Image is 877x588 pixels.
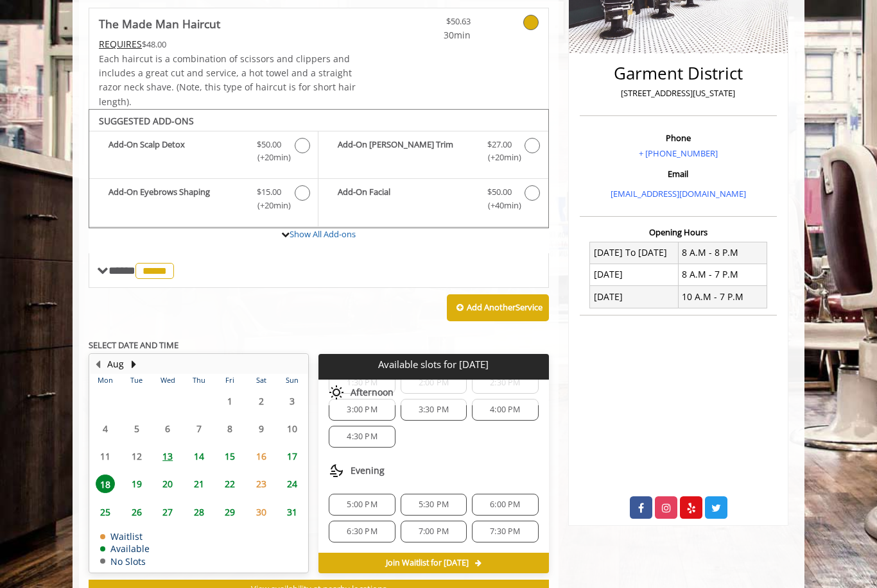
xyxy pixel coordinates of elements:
[252,503,271,521] span: 30
[678,242,767,264] td: 8 A.M - 8 P.M
[158,475,177,493] span: 20
[245,470,276,498] td: Select day23
[480,151,518,164] span: (+20min )
[99,53,356,108] span: Each haircut is a combination of scissors and clippers and includes a great cut and service, a ho...
[109,138,244,165] b: Add-On Scalp Detox
[467,301,543,313] b: Add Another Service
[590,264,679,285] td: [DATE]
[92,357,103,371] button: Previous Month
[325,138,541,168] label: Add-On Beard Trim
[245,498,276,525] td: Select day30
[245,374,276,387] th: Sat
[324,359,543,370] p: Available slots for [DATE]
[277,442,308,470] td: Select day17
[472,521,538,542] div: 7:30 PM
[678,286,767,308] td: 10 A.M - 7 P.M
[152,498,183,525] td: Select day27
[100,532,150,541] td: Waitlist
[386,558,469,568] span: Join Waitlist for [DATE]
[96,475,115,493] span: 18
[401,494,467,516] div: 5:30 PM
[277,498,308,525] td: Select day31
[583,133,774,142] h3: Phone
[329,521,395,542] div: 6:30 PM
[583,169,774,178] h3: Email
[419,500,449,510] span: 5:30 PM
[419,405,449,415] span: 3:30 PM
[183,374,214,387] th: Thu
[338,185,474,212] b: Add-On Facial
[490,405,520,415] span: 4:00 PM
[277,374,308,387] th: Sun
[329,399,395,421] div: 3:00 PM
[99,115,194,127] b: SUGGESTED ADD-ONS
[90,498,121,525] td: Select day25
[583,64,774,83] h2: Garment District
[214,442,245,470] td: Select day15
[121,470,152,498] td: Select day19
[99,37,357,51] div: $48.00
[189,475,209,493] span: 21
[99,38,142,50] span: This service needs some Advance to be paid before we block your appointment
[490,526,520,537] span: 7:30 PM
[90,470,121,498] td: Select day18
[189,503,209,521] span: 28
[678,264,767,285] td: 8 A.M - 7 P.M
[89,339,178,351] b: SELECT DATE AND TIME
[100,557,150,566] td: No Slots
[100,544,150,553] td: Available
[128,357,139,371] button: Next Month
[583,87,774,100] p: [STREET_ADDRESS][US_STATE]
[121,498,152,525] td: Select day26
[329,385,344,400] img: afternoon slots
[487,138,512,151] span: $27.00
[250,199,288,212] span: (+20min )
[480,199,518,212] span: (+40min )
[189,447,209,466] span: 14
[127,503,146,521] span: 26
[96,138,311,168] label: Add-On Scalp Detox
[252,447,271,466] span: 16
[89,109,549,228] div: The Made Man Haircut Add-onS
[401,521,467,542] div: 7:00 PM
[447,294,549,321] button: Add AnotherService
[325,185,541,215] label: Add-On Facial
[252,475,271,493] span: 23
[351,387,394,398] span: Afternoon
[347,405,377,415] span: 3:00 PM
[96,503,115,521] span: 25
[347,500,377,510] span: 5:00 PM
[277,470,308,498] td: Select day24
[401,399,467,421] div: 3:30 PM
[121,374,152,387] th: Tue
[127,475,146,493] span: 19
[329,463,344,478] img: evening slots
[152,442,183,470] td: Select day13
[395,8,471,42] a: $50.63
[214,374,245,387] th: Fri
[611,188,746,199] a: [EMAIL_ADDRESS][DOMAIN_NAME]
[96,185,311,215] label: Add-On Eyebrows Shaping
[257,185,281,199] span: $15.00
[590,242,679,264] td: [DATE] To [DATE]
[472,494,538,516] div: 6:00 PM
[183,498,214,525] td: Select day28
[250,151,288,164] span: (+20min )
[580,228,777,237] h3: Opening Hours
[419,526,449,537] span: 7:00 PM
[245,442,276,470] td: Select day16
[490,500,520,510] span: 6:00 PM
[395,28,471,42] span: 30min
[472,399,538,421] div: 4:00 PM
[220,475,239,493] span: 22
[220,447,239,466] span: 15
[99,15,220,33] b: The Made Man Haircut
[329,494,395,516] div: 5:00 PM
[487,185,512,199] span: $50.00
[183,470,214,498] td: Select day21
[158,503,177,521] span: 27
[214,498,245,525] td: Select day29
[152,374,183,387] th: Wed
[214,470,245,498] td: Select day22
